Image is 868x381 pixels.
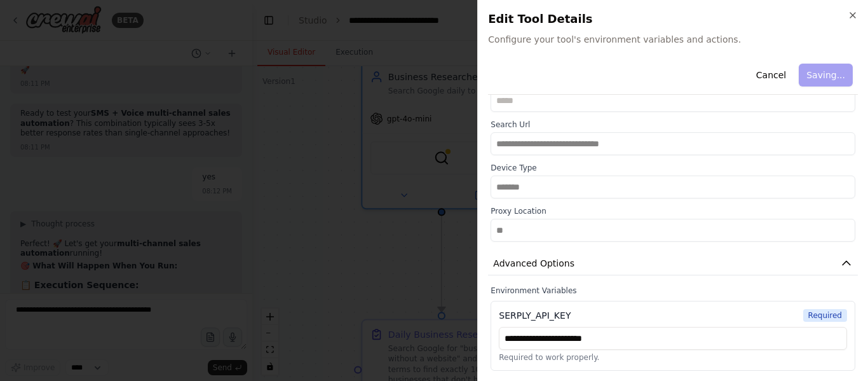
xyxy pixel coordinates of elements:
[491,163,855,173] label: Device Type
[499,352,847,363] p: Required to work properly.
[491,206,855,216] label: Proxy Location
[499,309,571,322] div: SERPLY_API_KEY
[488,33,858,46] span: Configure your tool's environment variables and actions.
[803,309,847,322] span: Required
[493,257,574,270] span: Advanced Options
[488,10,858,28] h2: Edit Tool Details
[488,252,858,275] button: Advanced Options
[749,64,794,87] button: Cancel
[491,286,855,296] label: Environment Variables
[491,120,855,130] label: Search Url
